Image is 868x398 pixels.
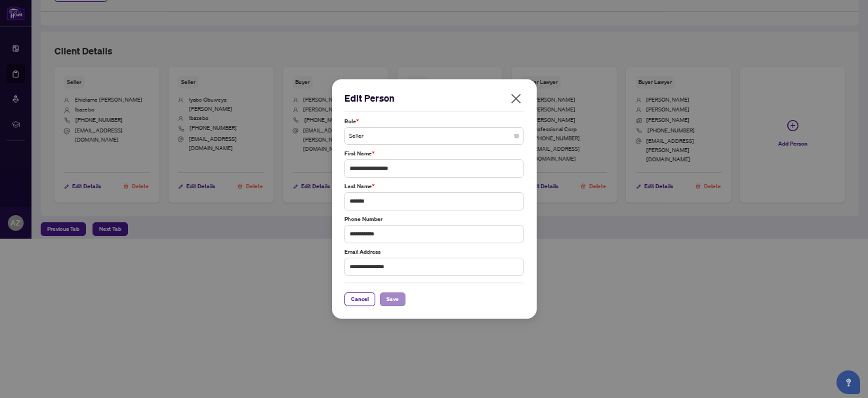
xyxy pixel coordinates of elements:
[380,292,405,306] button: Save
[349,129,518,144] span: Seller
[510,92,522,105] span: close
[344,248,524,256] label: Email Address
[344,92,524,104] h2: Edit Person
[344,215,524,224] label: Phone Number
[344,117,524,126] label: Role
[386,293,399,306] span: Save
[344,182,524,191] label: Last Name
[351,293,369,306] span: Cancel
[344,292,375,306] button: Cancel
[344,149,524,158] label: First Name
[837,370,860,394] button: Open asap
[514,134,519,138] span: close-circle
